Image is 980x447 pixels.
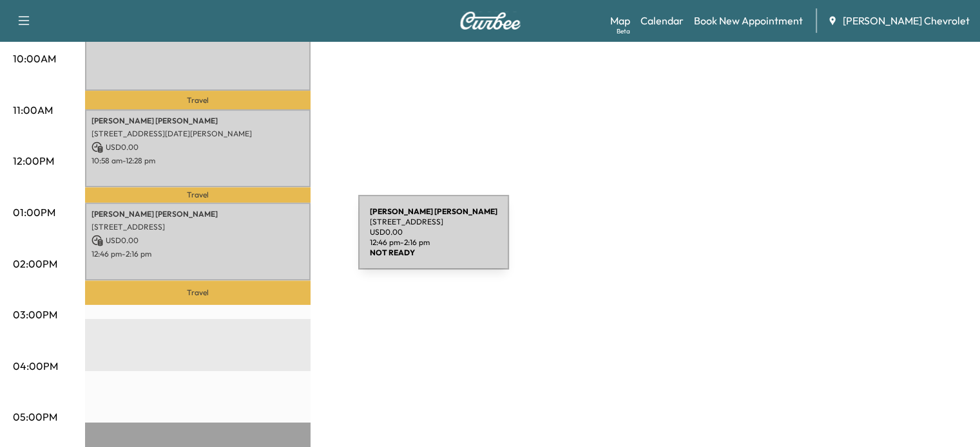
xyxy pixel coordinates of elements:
p: [STREET_ADDRESS][DATE][PERSON_NAME] [91,129,304,139]
a: Calendar [640,13,684,28]
p: 03:00PM [13,307,57,322]
p: 02:00PM [13,256,57,271]
p: [PERSON_NAME] [PERSON_NAME] [91,116,304,126]
p: 12:46 pm - 2:16 pm [91,249,304,259]
p: USD 0.00 [91,235,304,246]
p: [STREET_ADDRESS] [91,222,304,232]
p: 12:00PM [13,153,54,169]
p: Travel [85,280,311,305]
p: 10:00AM [13,51,56,66]
p: Travel [85,91,311,109]
div: Beta [617,26,630,36]
img: Curbee Logo [459,12,521,30]
a: MapBeta [610,13,630,28]
p: 01:00PM [13,205,55,220]
a: Book New Appointment [694,13,803,28]
p: USD 0.00 [91,141,304,153]
p: 05:00PM [13,409,57,424]
p: 11:00AM [13,102,53,118]
p: 04:00PM [13,358,58,374]
p: [PERSON_NAME] [PERSON_NAME] [91,209,304,219]
span: [PERSON_NAME] Chevrolet [843,13,970,28]
p: Travel [85,187,311,203]
p: 10:58 am - 12:28 pm [91,156,304,166]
